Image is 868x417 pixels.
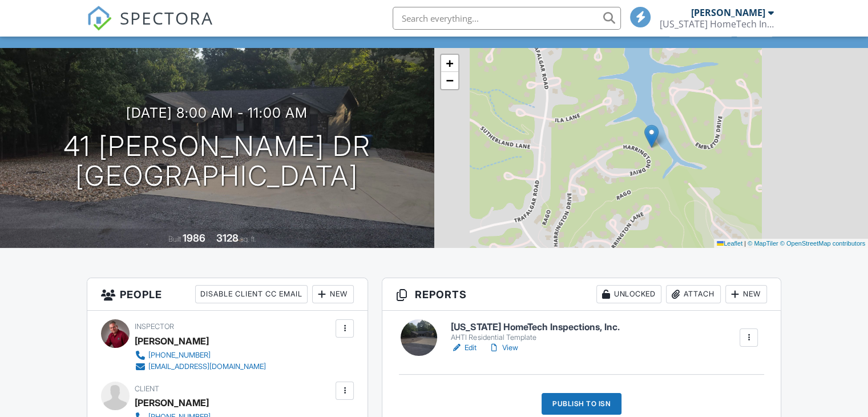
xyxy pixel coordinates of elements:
a: © OpenStreetMap contributors [780,240,865,247]
a: [US_STATE] HomeTech Inspections, Inc. AHTI Residential Template [451,322,619,342]
div: Client View [669,21,732,37]
a: Leaflet [717,240,742,247]
span: Built [168,235,181,243]
a: Zoom out [441,72,458,89]
div: AHTI Residential Template [451,333,619,342]
span: − [446,73,453,87]
div: More [736,21,773,37]
div: 1986 [183,232,205,244]
span: + [446,56,453,70]
div: 3128 [216,232,239,244]
a: [PHONE_NUMBER] [135,350,266,361]
div: [EMAIL_ADDRESS][DOMAIN_NAME] [148,362,266,371]
span: sq. ft. [240,235,256,243]
div: New [725,285,767,303]
div: Unlocked [596,285,661,303]
div: Attach [666,285,721,303]
a: View [488,342,518,354]
a: SPECTORA [87,15,213,39]
div: [PERSON_NAME] [135,394,209,411]
div: Disable Client CC Email [195,285,308,303]
span: | [744,240,746,247]
img: The Best Home Inspection Software - Spectora [87,6,112,31]
img: Marker [644,125,659,148]
h6: [US_STATE] HomeTech Inspections, Inc. [451,322,619,332]
input: Search everything... [393,7,621,30]
div: [PERSON_NAME] [135,332,209,350]
a: © MapTiler [748,240,778,247]
div: Arkansas HomeTech Inspections, Inc. [660,18,774,30]
h3: Reports [382,278,781,311]
div: [PERSON_NAME] [691,7,765,18]
h3: People [87,278,368,311]
a: Zoom in [441,55,458,72]
h3: [DATE] 8:00 am - 11:00 am [126,105,308,121]
span: SPECTORA [120,6,213,30]
span: Client [135,384,159,393]
a: Edit [451,342,477,354]
span: Inspector [135,322,174,331]
div: New [312,285,354,303]
div: [PHONE_NUMBER] [148,351,211,360]
a: [EMAIL_ADDRESS][DOMAIN_NAME] [135,361,266,372]
div: Publish to ISN [542,393,621,415]
h1: 41 [PERSON_NAME] Dr [GEOGRAPHIC_DATA] [63,131,371,192]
